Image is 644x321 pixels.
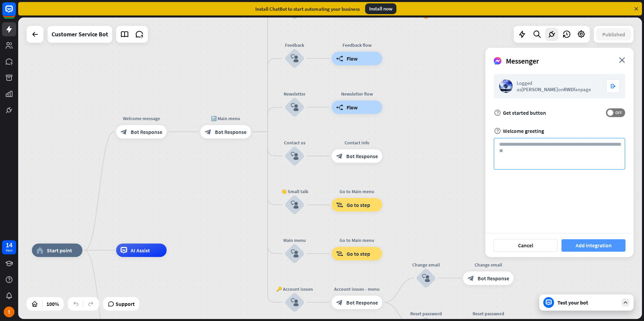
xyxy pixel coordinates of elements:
div: Customer Service Bot [52,26,108,43]
span: Bot Response [478,275,509,281]
div: Contact info [327,139,387,146]
span: AI Assist [131,247,150,254]
i: block_bot_response [468,275,474,281]
button: Published [596,28,631,40]
span: Get started button [503,109,546,116]
div: Feedback flow [327,42,387,48]
i: block_user_input [291,298,299,307]
div: Logged as on fanpage [517,80,602,93]
i: builder_tree [336,55,343,62]
div: Account issues - menu [327,286,387,292]
button: Add integration [561,239,625,252]
span: RWD [563,86,574,93]
span: Bot Response [131,128,162,135]
div: Reset password [458,310,519,317]
i: close [619,57,625,63]
div: Change email [406,261,446,268]
i: block_goto [336,250,343,257]
div: 100% [44,298,61,309]
div: Reset password [406,310,446,317]
span: OFF [613,110,624,115]
span: [PERSON_NAME] [521,86,558,93]
div: days [6,248,12,253]
span: Welcome greeting [503,128,544,134]
span: Bot Response [346,153,378,159]
span: Go to step [347,202,370,208]
a: 14 days [2,240,16,254]
span: Go to step [347,250,370,257]
i: block_user_input [291,55,299,63]
div: Go to Main menu [327,188,387,195]
button: Cancel [493,239,557,252]
i: block_user_input [291,152,299,160]
i: logout [611,83,616,89]
div: 14 [6,242,12,248]
span: Support [116,298,135,309]
i: builder_tree [336,104,343,111]
i: home_2 [36,247,43,254]
div: Newsletter flow [327,91,387,97]
div: Change email [458,261,519,268]
div: Welcome message [111,115,172,121]
i: block_goto [336,202,343,208]
button: Open LiveChat chat widget [5,3,26,23]
div: Main menu [275,237,315,244]
i: block_user_input [291,201,299,209]
i: block_bot_response [336,153,343,159]
div: 🔙 Main menu [195,115,256,121]
span: Flow [347,55,358,62]
span: Messenger [506,56,539,66]
i: help [494,127,501,135]
div: Install now [365,3,396,14]
i: block_bot_response [336,299,343,306]
span: Start point [47,247,72,254]
i: block_user_input [291,103,299,111]
span: Flow [347,104,358,111]
i: block_bot_response [121,128,127,135]
div: 🔑 Account issues [275,286,315,292]
div: 👋 Small talk [275,188,315,195]
i: help [494,109,501,116]
div: Newsletter [275,91,315,97]
div: Test your bot [557,299,618,306]
i: block_user_input [291,250,299,258]
i: block_user_input [422,274,430,282]
div: Go to Main menu [327,237,387,244]
div: Contact us [275,139,315,146]
i: block_bot_response [205,128,212,135]
span: Bot Response [346,299,378,306]
div: Feedback [275,42,315,48]
div: Install ChatBot to start automating your business [255,6,360,12]
span: Bot Response [215,128,247,135]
